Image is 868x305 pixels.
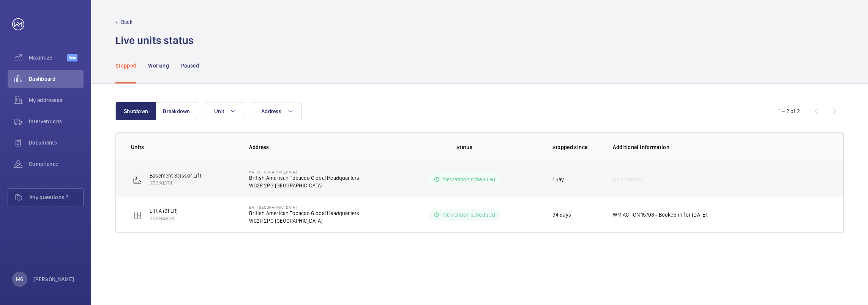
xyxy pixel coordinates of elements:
p: BAT [GEOGRAPHIC_DATA] [249,205,359,209]
p: [PERSON_NAME] [33,275,74,283]
p: Intervention scheduled [441,211,496,219]
p: Lift A (9FLR) [150,207,178,215]
h1: Live units status [115,33,194,47]
p: Address [249,143,388,151]
span: Unit [214,108,224,114]
span: Documents [29,139,84,146]
img: elevator.svg [133,210,142,219]
span: Maximize [29,54,67,61]
button: Unit [205,102,244,120]
p: WC2R 2PG [GEOGRAPHIC_DATA] [249,182,359,189]
p: WM ACTION 15/08 - Booked in for [DATE]. [613,211,708,219]
p: Intervention scheduled [441,176,496,183]
p: MG [16,275,24,283]
span: My addresses [29,96,84,104]
p: Back [121,18,133,26]
p: Basement Scissor Lift [150,172,201,179]
button: Address [252,102,301,120]
span: Any questions ? [29,193,83,201]
p: Working [148,62,169,69]
p: Paused [181,62,199,69]
p: Units [131,143,237,151]
span: Compliance [29,160,84,168]
span: Dashboard [29,75,84,83]
p: 39694626 [150,215,178,222]
span: Address [261,108,281,114]
p: Additional information [613,143,828,151]
button: Shutdown [115,102,156,120]
span: Interventions [29,118,84,125]
p: BAT [GEOGRAPHIC_DATA] [249,170,359,174]
p: Stopped [115,62,136,69]
p: WC2R 2PG [GEOGRAPHIC_DATA] [249,217,359,225]
p: Status [394,143,535,151]
span: Beta [67,54,77,61]
img: platform_lift.svg [133,175,142,184]
button: Breakdown [156,102,197,120]
p: 1 day [552,176,564,183]
p: Stopped since [552,143,601,151]
p: 25391374 [150,179,201,187]
span: No comment [613,176,643,183]
div: 1 – 2 of 2 [779,107,800,115]
p: British American Tobacco Global Headquarters [249,174,359,182]
p: 94 days [552,211,571,219]
p: British American Tobacco Global Headquarters [249,209,359,217]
